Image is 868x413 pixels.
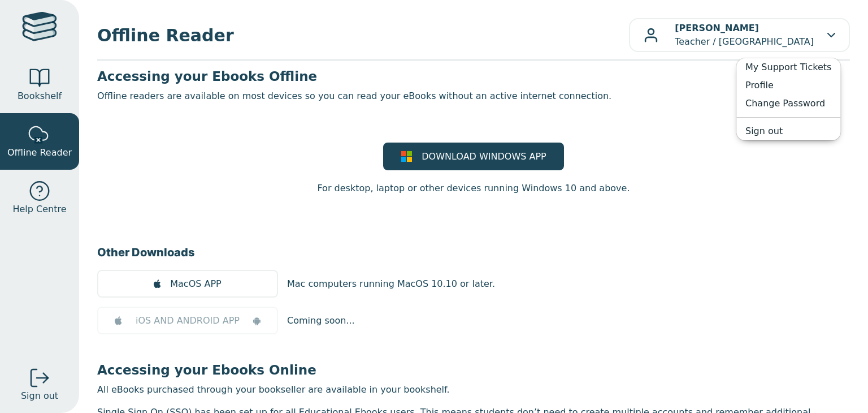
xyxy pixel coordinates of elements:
[18,89,62,103] span: Bookshelf
[97,362,850,378] h3: Accessing your Ebooks Online
[736,122,840,140] a: Sign out
[287,314,355,328] p: Coming soon...
[675,21,814,49] p: Teacher / [GEOGRAPHIC_DATA]
[736,58,840,76] a: My Support Tickets
[629,18,850,52] button: [PERSON_NAME]Teacher / [GEOGRAPHIC_DATA]
[136,314,240,328] span: iOS AND ANDROID APP
[736,76,840,94] a: Profile
[12,203,66,216] span: Help Centre
[317,182,630,195] p: For desktop, laptop or other devices running Windows 10 and above.
[422,150,546,164] span: DOWNLOAD WINDOWS APP
[21,389,58,403] span: Sign out
[170,277,221,291] span: MacOS APP
[736,58,841,141] ul: [PERSON_NAME]Teacher / [GEOGRAPHIC_DATA]
[97,270,278,298] a: MacOS APP
[675,23,759,33] b: [PERSON_NAME]
[383,143,564,170] a: DOWNLOAD WINDOWS APP
[736,94,840,113] a: Change Password
[97,244,850,261] h3: Other Downloads
[7,146,72,160] span: Offline Reader
[97,383,850,397] p: All eBooks purchased through your bookseller are available in your bookshelf.
[97,89,850,103] p: Offline readers are available on most devices so you can read your eBooks without an active inter...
[97,23,629,48] span: Offline Reader
[287,277,495,291] p: Mac computers running MacOS 10.10 or later.
[97,68,850,85] h3: Accessing your Ebooks Offline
